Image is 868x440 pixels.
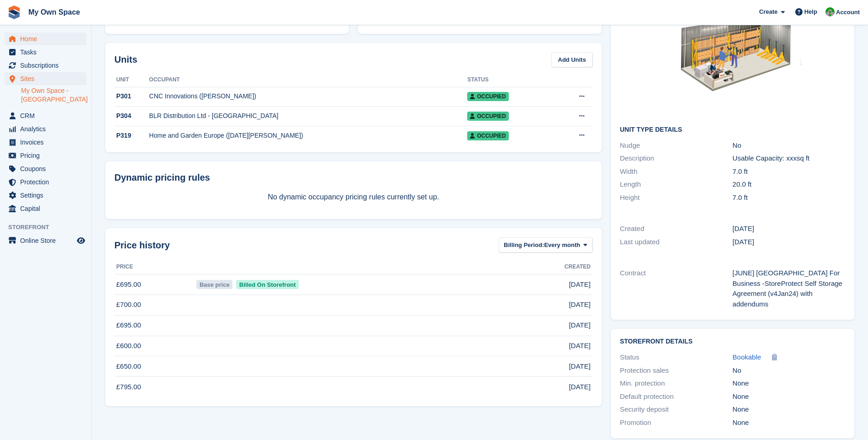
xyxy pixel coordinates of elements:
img: stora-icon-8386f47178a22dfd0bd8f6a31ec36ba5ce8667c1dd55bd0f319d3a0aa187defe.svg [7,5,21,19]
span: Every month [544,241,580,250]
span: [DATE] [569,361,590,372]
th: Status [467,73,553,87]
span: [DATE] [569,320,590,331]
a: menu [5,234,86,247]
span: Sites [20,72,75,85]
span: Analytics [20,123,75,135]
span: Pricing [20,149,75,162]
span: Occupied [467,92,508,101]
a: menu [5,202,86,215]
img: Paula Harris [825,7,835,16]
a: menu [5,32,86,45]
div: Default protection [620,392,733,402]
div: Home and Garden Europe ([DATE][PERSON_NAME]) [149,131,468,140]
div: Last updated [620,237,733,247]
button: Billing Period: Every month [499,237,593,252]
span: Online Store [20,234,75,247]
div: [JUNE] [GEOGRAPHIC_DATA] For Business -StoreProtect Self Storage Agreement (v4Jan24) with addendums [733,268,845,309]
span: Occupied [467,112,508,121]
div: P304 [114,111,149,121]
div: None [733,378,845,389]
div: BLR Distribution Ltd - [GEOGRAPHIC_DATA] [149,111,468,121]
div: Security deposit [620,404,733,415]
div: None [733,418,845,428]
h2: Unit Type details [620,126,845,134]
a: Preview store [75,235,86,246]
a: menu [5,46,86,59]
td: £795.00 [114,377,194,397]
div: Min. protection [620,378,733,389]
div: Protection sales [620,365,733,376]
td: £695.00 [114,274,194,295]
div: [DATE] [733,224,845,234]
td: £695.00 [114,315,194,336]
p: No dynamic occupancy pricing rules currently set up. [114,192,593,203]
div: Width [620,166,733,177]
a: Add Units [551,52,592,67]
span: Price history [114,238,170,252]
a: menu [5,136,86,149]
span: Settings [20,189,75,202]
td: £600.00 [114,336,194,356]
a: menu [5,176,86,188]
div: No [733,365,845,376]
div: CNC Innovations ([PERSON_NAME]) [149,91,468,101]
div: Length [620,179,733,190]
a: menu [5,123,86,135]
div: P319 [114,131,149,140]
span: Storefront [8,223,91,232]
div: None [733,392,845,402]
a: menu [5,109,86,122]
span: Created [565,263,591,271]
a: Bookable [733,352,761,363]
span: Tasks [20,46,75,59]
div: 7.0 ft [733,166,845,177]
div: 7.0 ft [733,193,845,203]
a: menu [5,162,86,175]
span: Subscriptions [20,59,75,72]
span: Invoices [20,136,75,149]
div: No [733,140,845,151]
div: Usable Capacity: xxxsq ft [733,153,845,164]
span: [DATE] [569,279,590,290]
div: [DATE] [733,237,845,247]
div: Dynamic pricing rules [114,171,593,184]
div: 20.0 ft [733,179,845,190]
span: Create [759,7,777,16]
th: Price [114,260,194,274]
th: Unit [114,73,149,87]
span: [DATE] [569,341,590,351]
span: CRM [20,109,75,122]
a: My Own Space - [GEOGRAPHIC_DATA] [21,86,86,104]
span: Home [20,32,75,45]
td: £650.00 [114,356,194,377]
div: P301 [114,91,149,101]
span: Billing Period: [504,241,544,250]
a: menu [5,149,86,162]
h2: Units [114,53,137,66]
a: My Own Space [25,5,84,20]
span: Occupied [467,131,508,140]
div: Status [620,352,733,363]
h2: Storefront Details [620,338,845,345]
div: Height [620,193,733,203]
th: Occupant [149,73,468,87]
div: Description [620,153,733,164]
div: Nudge [620,140,733,151]
div: None [733,404,845,415]
span: Account [836,8,860,17]
a: menu [5,189,86,202]
span: Capital [20,202,75,215]
span: Help [804,7,817,16]
span: Bookable [733,353,761,361]
div: Promotion [620,418,733,428]
span: Billed On Storefront [236,280,299,289]
a: menu [5,59,86,72]
span: Coupons [20,162,75,175]
span: [DATE] [569,382,590,392]
div: Contract [620,268,733,309]
div: Created [620,224,733,234]
span: Base price [196,280,232,289]
span: [DATE] [569,300,590,310]
td: £700.00 [114,295,194,315]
